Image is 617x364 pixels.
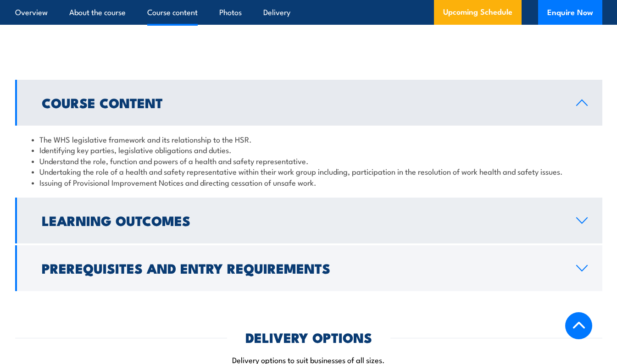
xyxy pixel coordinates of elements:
li: Understand the role, function and powers of a health and safety representative. [32,155,586,166]
h2: Course Content [42,96,561,108]
li: Identifying key parties, legislative obligations and duties. [32,144,586,155]
li: Issuing of Provisional Improvement Notices and directing cessation of unsafe work. [32,177,586,188]
h2: Prerequisites and Entry Requirements [42,262,561,274]
a: Learning Outcomes [15,198,602,243]
a: Prerequisites and Entry Requirements [15,245,602,291]
h2: Learning Outcomes [42,214,561,226]
li: The WHS legislative framework and its relationship to the HSR. [32,134,586,144]
li: Undertaking the role of a health and safety representative within their work group including, par... [32,166,586,176]
a: Course Content [15,80,602,126]
h2: DELIVERY OPTIONS [245,331,372,343]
